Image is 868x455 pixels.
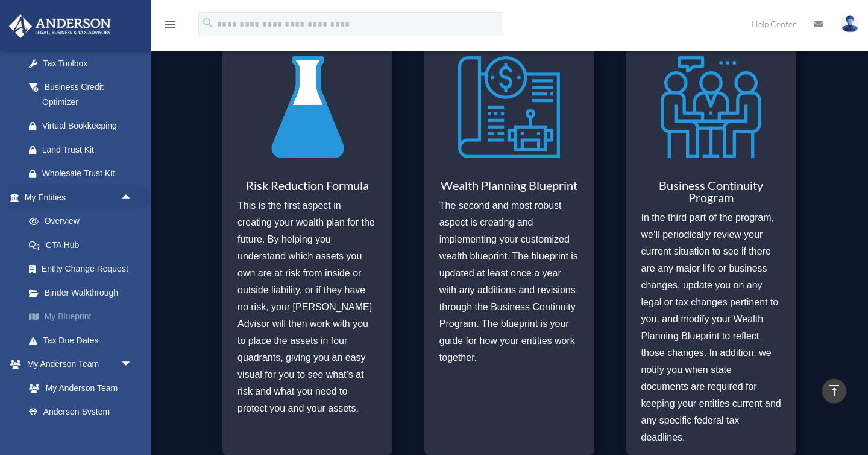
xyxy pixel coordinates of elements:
[641,209,781,446] p: In the third part of the program, we’ll periodically review your current situation to see if ther...
[42,166,136,181] div: Wholesale Trust Kit
[42,80,136,109] div: Business Credit Optimizer
[257,48,359,166] img: Risk Reduction Formula
[201,16,215,30] i: search
[8,352,151,377] a: My Anderson Teamarrow_drop_down
[17,114,151,138] a: Virtual Bookkeeping
[17,400,145,424] a: Anderson System
[42,142,136,157] div: Land Trust Kit
[17,138,151,162] a: Land Trust Kit
[458,48,560,166] img: Wealth Planning Blueprint
[163,21,177,31] a: menu
[163,17,177,31] i: menu
[17,75,151,114] a: Business Credit Optimizer
[17,376,151,400] a: My Anderson Team
[439,179,579,197] h3: Wealth Planning Blueprint
[439,197,579,366] p: The second and most robust aspect is creating and implementing your customized wealth blueprint. ...
[42,118,136,133] div: Virtual Bookkeeping
[17,328,151,352] a: Tax Due Dates
[660,48,762,166] img: Business Continuity Program
[17,233,151,257] a: CTA Hub
[17,51,151,75] a: Tax Toolbox
[121,185,145,210] span: arrow_drop_up
[17,162,151,186] a: Wholesale Trust Kit
[822,378,847,404] a: vertical_align_top
[841,15,859,33] img: User Pic
[8,185,151,209] a: My Entitiesarrow_drop_up
[827,383,841,398] i: vertical_align_top
[237,197,377,417] p: This is the first aspect in creating your wealth plan for the future. By helping you understand w...
[5,14,115,38] img: Anderson Advisors Platinum Portal
[42,56,136,71] div: Tax Toolbox
[17,257,151,281] a: Entity Change Request
[17,305,151,329] a: My Blueprint
[17,281,151,305] a: Binder Walkthrough
[17,209,151,234] a: Overview
[641,179,781,209] h3: Business Continuity Program
[237,179,377,197] h3: Risk Reduction Formula
[121,352,145,377] span: arrow_drop_down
